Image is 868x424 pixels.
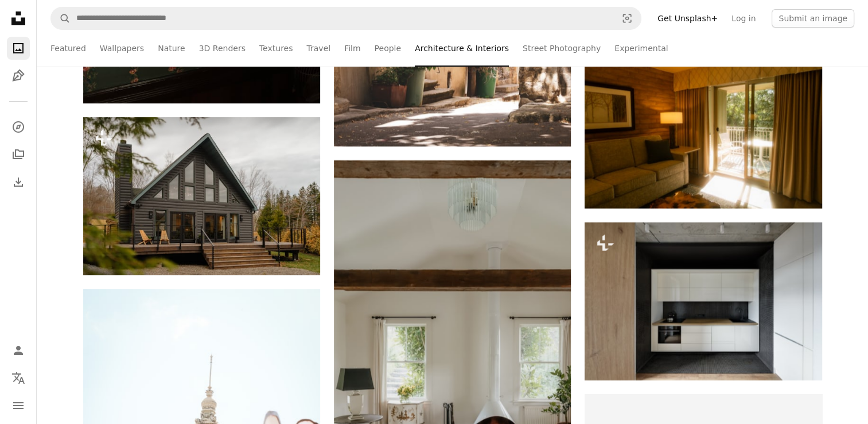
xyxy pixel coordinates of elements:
[7,115,30,138] a: Explore
[83,191,320,201] a: Modern dark wood cabin with large windows and deck
[651,9,725,28] a: Get Unsplash+
[344,30,360,67] a: Film
[585,222,822,380] img: a kitchen with white cabinets and black counter tops
[772,9,854,28] button: Submit an image
[7,37,30,60] a: Photos
[7,339,30,362] a: Log in / Sign up
[613,7,641,29] button: Visual search
[523,30,601,67] a: Street Photography
[585,51,822,209] img: Living room with couch, lamp, and balcony view.
[614,30,668,67] a: Experimental
[306,30,330,67] a: Travel
[50,7,641,30] form: Find visuals sitewide
[100,30,144,67] a: Wallpapers
[375,30,402,67] a: People
[334,333,571,343] a: Modern living room with hanging fireplace and large windows.
[7,394,30,417] button: Menu
[259,30,293,67] a: Textures
[7,64,30,87] a: Illustrations
[585,124,822,134] a: Living room with couch, lamp, and balcony view.
[7,367,30,390] button: Language
[725,9,762,28] a: Log in
[7,143,30,166] a: Collections
[7,171,30,194] a: Download History
[83,117,320,275] img: Modern dark wood cabin with large windows and deck
[7,7,30,32] a: Home — Unsplash
[585,296,822,306] a: a kitchen with white cabinets and black counter tops
[50,30,86,67] a: Featured
[51,7,71,29] button: Search Unsplash
[158,30,185,67] a: Nature
[199,30,246,67] a: 3D Renders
